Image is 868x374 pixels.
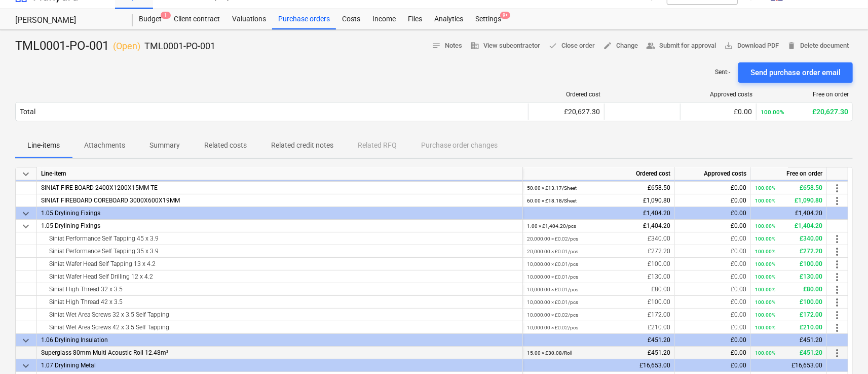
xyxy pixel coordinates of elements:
a: Costs [336,9,366,29]
div: Free on order [751,167,827,180]
span: business [470,41,479,50]
div: 1.05 Drylining Fixings [41,207,518,219]
small: 100.00% [755,223,775,229]
small: 100.00% [755,325,775,330]
div: £0.00 [679,258,746,270]
small: 100.00% [755,185,775,191]
div: Siniat Wet Area Screws 42 x 3.5 Self Tapping [41,321,518,333]
div: 1.06 Drylining Insulation [41,334,518,346]
small: 10,000.00 × £0.01 / pcs [527,274,578,280]
div: £451.20 [755,334,822,347]
div: £0.00 [679,359,746,372]
div: £100.00 [755,258,822,270]
small: 100.00% [755,299,775,305]
div: Free on order [761,91,849,98]
button: Notes [428,38,466,54]
div: £658.50 [527,182,670,194]
p: Summary [149,140,180,151]
div: £340.00 [527,232,670,245]
span: Notes [432,40,462,52]
div: £80.00 [527,283,670,296]
a: Valuations [226,9,272,29]
button: Change [599,38,642,54]
span: Delete document [787,40,849,52]
div: £0.00 [679,232,746,245]
span: more_vert [831,246,843,258]
span: 1 [161,12,171,19]
div: £0.00 [679,207,746,220]
div: £172.00 [755,309,822,321]
span: more_vert [831,271,843,283]
a: Analytics [428,9,469,29]
span: people_alt [646,41,655,50]
button: Close order [544,38,599,54]
a: Purchase orders [272,9,336,29]
p: Attachments [84,140,125,151]
span: View subcontractor [470,40,540,52]
div: £100.00 [527,258,670,270]
span: 1.05 Drylining Fixings [41,222,100,229]
iframe: Chat Widget [817,325,868,374]
a: Settings9+ [469,9,507,29]
span: keyboard_arrow_down [20,360,32,372]
p: Related credit notes [271,140,333,151]
span: more_vert [831,322,843,334]
span: keyboard_arrow_down [20,208,32,220]
div: £658.50 [755,182,822,194]
div: £0.00 [679,347,746,359]
div: £0.00 [679,245,746,258]
div: Siniat Wafer Head Self Tapping 13 x 4.2 [41,258,518,270]
p: Sent : - [715,68,730,77]
small: 100.00% [755,350,775,356]
div: £0.00 [679,270,746,283]
p: Related costs [204,140,247,151]
span: more_vert [831,233,843,245]
div: Siniat Wafer Head Self Drilling 12 x 4.2 [41,270,518,283]
span: 9+ [500,12,510,19]
button: Download PDF [720,38,783,54]
div: £0.00 [679,220,746,232]
div: £210.00 [755,321,822,334]
span: notes [432,41,441,50]
div: Siniat Performance Self Tapping 45 x 3.9 [41,232,518,245]
small: 100.00% [755,287,775,292]
span: more_vert [831,195,843,207]
div: £16,653.00 [527,359,670,372]
div: £272.20 [527,245,670,258]
div: Total [20,108,35,116]
a: Files [402,9,428,29]
div: £210.00 [527,321,670,334]
small: 1.00 × £1,404.20 / pcs [527,223,576,229]
small: 50.00 × £13.17 / Sheet [527,185,577,191]
div: Siniat High Thread 32 x 3.5 [41,283,518,295]
div: Settings [469,9,507,29]
p: ( Open ) [113,40,140,52]
div: Budget [133,9,168,29]
span: more_vert [831,284,843,296]
p: TML0001-PO-001 [144,40,215,52]
button: View subcontractor [466,38,544,54]
div: £451.20 [527,334,670,347]
div: £0.00 [679,309,746,321]
div: Income [366,9,402,29]
span: Download PDF [724,40,779,52]
div: £1,404.20 [755,220,822,232]
small: 10,000.00 × £0.02 / pcs [527,312,578,318]
div: £20,627.30 [533,108,600,116]
div: £1,404.20 [527,207,670,220]
div: £0.00 [679,283,746,296]
small: 100.00% [755,261,775,267]
span: Close order [548,40,595,52]
span: Submit for approval [646,40,716,52]
div: Line-item [37,167,523,180]
span: done [548,41,557,50]
small: 100.00% [755,249,775,254]
span: more_vert [831,182,843,194]
small: 100.00% [755,236,775,242]
div: Approved costs [685,91,752,98]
